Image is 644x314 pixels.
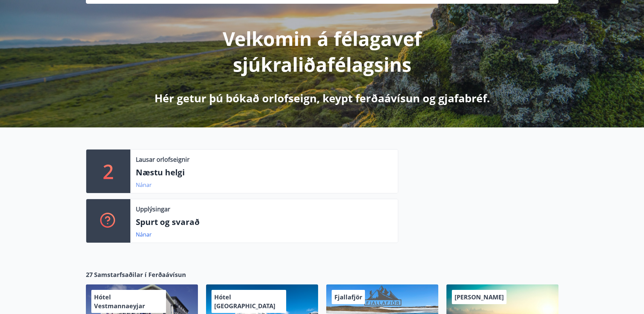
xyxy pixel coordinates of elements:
span: Hótel Vestmannaeyjar [94,293,145,310]
a: Nánar [136,231,152,238]
p: 2 [103,158,114,184]
span: Hótel [GEOGRAPHIC_DATA] [214,293,275,310]
p: Spurt og svarað [136,216,392,228]
p: Upplýsingar [136,205,170,213]
span: Samstarfsaðilar í Ferðaávísun [94,270,186,279]
span: Fjallafjör [334,293,362,301]
span: [PERSON_NAME] [455,293,504,301]
a: Nánar [136,181,152,189]
span: 27 [86,270,93,279]
p: Næstu helgi [136,167,392,178]
p: Velkomin á félagavef sjúkraliðafélagsins [143,25,501,77]
p: Hér getur þú bókað orlofseign, keypt ferðaávísun og gjafabréf. [154,91,490,106]
p: Lausar orlofseignir [136,155,189,164]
